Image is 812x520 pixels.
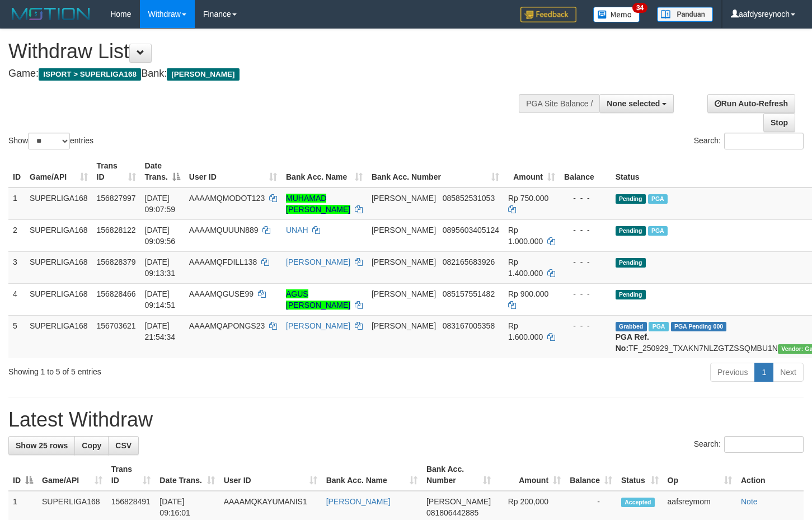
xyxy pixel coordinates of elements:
[443,226,499,235] span: Copy 0895603405124 to clipboard
[736,459,804,491] th: Action
[145,321,176,341] span: [DATE] 21:54:34
[657,7,713,22] img: panduan.png
[560,156,611,188] th: Balance
[8,40,530,63] h1: Withdraw List
[508,194,548,203] span: Rp 750.000
[189,194,265,203] span: AAAAMQMODOT123
[286,194,350,214] a: MUHAMAD [PERSON_NAME]
[82,441,101,450] span: Copy
[372,226,436,235] span: [PERSON_NAME]
[508,289,548,298] span: Rp 900.000
[671,322,727,331] span: PGA Pending
[607,99,660,108] span: None selected
[564,256,607,268] div: - - -
[616,322,647,331] span: Grabbed
[663,459,736,491] th: Op: activate to sort column ascending
[25,219,92,251] td: SUPERLIGA168
[426,508,478,517] span: Copy 081806442885 to clipboard
[97,289,136,298] span: 156828466
[92,156,140,188] th: Trans ID: activate to sort column ascending
[564,320,607,331] div: - - -
[25,283,92,315] td: SUPERLIGA168
[564,288,607,299] div: - - -
[422,459,495,491] th: Bank Acc. Number: activate to sort column ascending
[367,156,504,188] th: Bank Acc. Number: activate to sort column ascending
[773,363,804,382] a: Next
[25,315,92,358] td: SUPERLIGA168
[372,257,436,266] span: [PERSON_NAME]
[8,6,93,22] img: MOTION_logo.png
[189,226,259,235] span: AAAAMQUUUN889
[25,156,92,188] th: Game/API: activate to sort column ascending
[8,283,25,315] td: 4
[632,3,647,13] span: 34
[219,459,322,491] th: User ID: activate to sort column ascending
[616,332,649,353] b: PGA Ref. No:
[508,257,543,278] span: Rp 1.400.000
[97,226,136,235] span: 156828122
[8,219,25,251] td: 2
[167,68,239,81] span: [PERSON_NAME]
[8,188,25,220] td: 1
[28,133,70,149] select: Showentries
[694,436,804,453] label: Search:
[145,289,176,310] span: [DATE] 09:14:51
[8,459,37,491] th: ID: activate to sort column descending
[25,188,92,220] td: SUPERLIGA168
[145,226,176,246] span: [DATE] 09:09:56
[763,113,795,132] a: Stop
[97,321,136,330] span: 156703621
[8,156,25,188] th: ID
[115,441,132,450] span: CSV
[508,226,543,246] span: Rp 1.000.000
[145,257,176,278] span: [DATE] 09:13:31
[520,7,576,22] img: Feedback.jpg
[694,133,804,149] label: Search:
[16,441,68,450] span: Show 25 rows
[443,194,495,203] span: Copy 085852531053 to clipboard
[372,321,436,330] span: [PERSON_NAME]
[8,409,804,431] h1: Latest Withdraw
[724,133,804,149] input: Search:
[8,251,25,283] td: 3
[504,156,560,188] th: Amount: activate to sort column ascending
[519,94,599,113] div: PGA Site Balance /
[616,194,646,204] span: Pending
[189,257,257,266] span: AAAAMQFDILL138
[426,497,491,506] span: [PERSON_NAME]
[616,290,646,299] span: Pending
[8,315,25,358] td: 5
[286,289,350,310] a: AGUS [PERSON_NAME]
[8,362,330,377] div: Showing 1 to 5 of 5 entries
[741,497,758,506] a: Note
[97,194,136,203] span: 156827997
[39,68,141,81] span: ISPORT > SUPERLIGA168
[25,251,92,283] td: SUPERLIGA168
[37,459,107,491] th: Game/API: activate to sort column ascending
[372,194,436,203] span: [PERSON_NAME]
[155,459,219,491] th: Date Trans.: activate to sort column ascending
[185,156,281,188] th: User ID: activate to sort column ascending
[565,459,617,491] th: Balance: activate to sort column ascending
[616,226,646,236] span: Pending
[617,459,663,491] th: Status: activate to sort column ascending
[443,289,495,298] span: Copy 085157551482 to clipboard
[648,194,668,204] span: Marked by aafheankoy
[286,257,350,266] a: [PERSON_NAME]
[616,258,646,268] span: Pending
[8,68,530,79] h4: Game: Bank:
[443,257,495,266] span: Copy 082165683926 to clipboard
[508,321,543,341] span: Rp 1.600.000
[108,436,139,455] a: CSV
[322,459,422,491] th: Bank Acc. Name: activate to sort column ascending
[189,289,254,298] span: AAAAMQGUSE99
[754,363,773,382] a: 1
[593,7,640,22] img: Button%20Memo.svg
[564,224,607,236] div: - - -
[495,459,565,491] th: Amount: activate to sort column ascending
[648,226,668,236] span: Marked by aafheankoy
[286,321,350,330] a: [PERSON_NAME]
[286,226,308,235] a: UNAH
[564,193,607,204] div: - - -
[8,133,93,149] label: Show entries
